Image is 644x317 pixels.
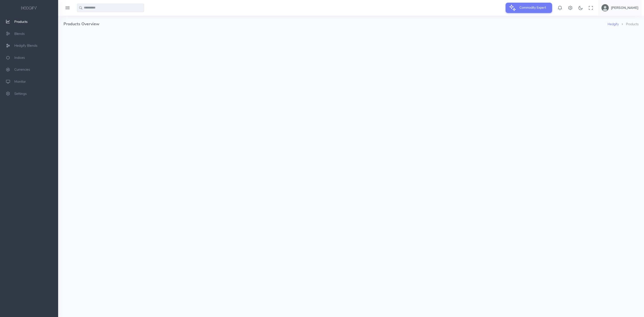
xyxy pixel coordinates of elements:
[602,4,609,11] img: user-image
[517,3,549,13] span: Commodity Expert
[14,55,25,60] span: Indices
[506,3,552,13] button: Commodity Expert
[14,79,26,84] span: Monitor
[64,16,608,32] h4: Products Overview
[608,22,619,26] a: Hedgify
[506,5,552,10] a: Commodity Expert
[14,43,37,48] span: Hedgify Blends
[20,6,38,11] img: logo
[611,6,638,10] h5: [PERSON_NAME]
[619,22,639,27] li: Products
[14,91,27,96] span: Settings
[14,32,25,36] span: Blends
[14,19,28,24] span: Products
[14,68,30,72] span: Currencies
